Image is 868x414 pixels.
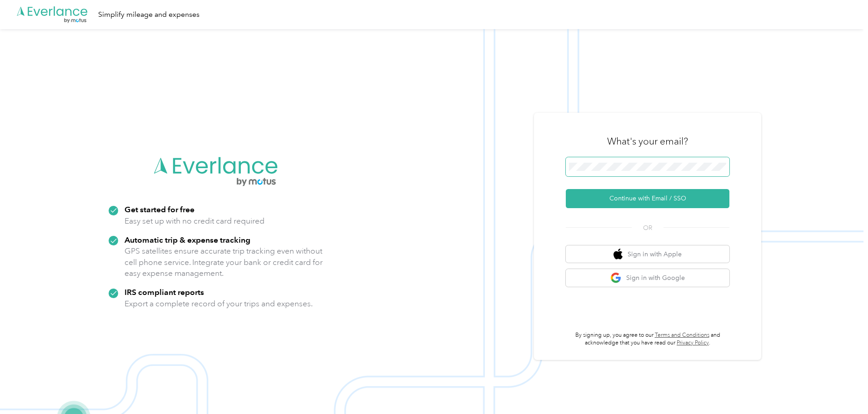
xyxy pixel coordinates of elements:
[125,298,313,309] p: Export a complete record of your trips and expenses.
[125,215,264,227] p: Easy set up with no credit card required
[125,287,204,297] strong: IRS compliant reports
[632,223,663,233] span: OR
[125,205,195,214] strong: Get started for free
[566,269,729,287] button: google logoSign in with Google
[125,235,250,244] strong: Automatic trip & expense tracking
[566,331,729,347] p: By signing up, you agree to our and acknowledge that you have read our .
[566,245,729,263] button: apple logoSign in with Apple
[98,9,200,20] div: Simplify mileage and expenses
[125,245,323,279] p: GPS satellites ensure accurate trip tracking even without cell phone service. Integrate your bank...
[655,332,709,339] a: Terms and Conditions
[677,339,709,346] a: Privacy Policy
[610,272,622,284] img: google logo
[607,135,688,148] h3: What's your email?
[614,249,623,260] img: apple logo
[566,189,729,208] button: Continue with Email / SSO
